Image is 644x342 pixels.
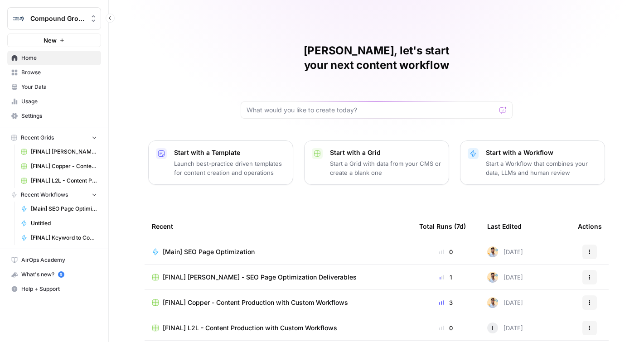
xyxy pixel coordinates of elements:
span: Usage [21,97,97,106]
div: What's new? [8,268,101,281]
div: [DATE] [487,272,523,283]
span: Your Data [21,83,97,91]
input: What would you like to create today? [247,106,496,115]
a: Settings [7,109,101,123]
p: Start a Workflow that combines your data, LLMs and human review [486,159,597,177]
span: [FINAL] [PERSON_NAME] - SEO Page Optimization Deliverables [163,273,357,282]
a: [FINAL] L2L - Content Production with Custom Workflows [17,173,101,188]
div: Actions [578,214,602,239]
span: Recent Grids [21,134,54,142]
span: [FINAL] Keyword to Content Brief - EDITED FOR COPPER [31,234,97,242]
span: [FINAL] L2L - Content Production with Custom Workflows [163,323,337,332]
a: [Main] SEO Page Optimization [152,247,405,256]
button: Recent Grids [7,131,101,145]
span: New [44,36,57,45]
div: Total Runs (7d) [419,214,466,239]
span: Browse [21,68,97,77]
text: 5 [60,272,62,277]
a: Your Data [7,80,101,94]
span: [FINAL] [PERSON_NAME] - SEO Page Optimization Deliverables [31,148,97,156]
div: [DATE] [487,297,523,308]
a: [FINAL] L2L - Content Production with Custom Workflows [152,323,405,332]
a: [FINAL] [PERSON_NAME] - SEO Page Optimization Deliverables [152,273,405,282]
div: 0 [419,323,473,332]
a: Untitled [17,216,101,231]
button: New [7,34,101,47]
p: Start with a Grid [330,148,441,157]
span: Compound Growth [30,14,85,23]
a: AirOps Academy [7,253,101,267]
a: [FINAL] [PERSON_NAME] - SEO Page Optimization Deliverables [17,145,101,159]
a: Browse [7,65,101,80]
button: Help + Support [7,282,101,296]
img: lbvmmv95rfn6fxquksmlpnk8be0v [487,297,498,308]
a: [FINAL] Copper - Content Production with Custom Workflows [152,298,405,307]
div: [DATE] [487,246,523,257]
h1: [PERSON_NAME], let's start your next content workflow [241,43,513,72]
div: Recent [152,214,405,239]
a: [FINAL] Copper - Content Production with Custom Workflows [17,159,101,173]
span: Untitled [31,219,97,227]
span: Help + Support [21,285,97,293]
span: Home [21,54,97,62]
button: Workspace: Compound Growth [7,7,101,30]
a: Usage [7,94,101,109]
button: What's new? 5 [7,267,101,282]
span: [FINAL] L2L - Content Production with Custom Workflows [31,177,97,185]
div: 0 [419,247,473,256]
div: 3 [419,298,473,307]
p: Start with a Template [174,148,286,157]
a: [Main] SEO Page Optimization [17,202,101,216]
span: [FINAL] Copper - Content Production with Custom Workflows [163,298,348,307]
button: Start with a WorkflowStart a Workflow that combines your data, LLMs and human review [460,140,605,185]
p: Start with a Workflow [486,148,597,157]
button: Start with a TemplateLaunch best-practice driven templates for content creation and operations [148,140,293,185]
a: 5 [58,271,64,278]
div: Last Edited [487,214,522,239]
button: Recent Workflows [7,188,101,202]
a: Home [7,51,101,65]
span: [FINAL] Copper - Content Production with Custom Workflows [31,162,97,170]
a: [FINAL] Keyword to Content Brief - EDITED FOR COPPER [17,231,101,245]
p: Start a Grid with data from your CMS or create a blank one [330,159,441,177]
span: [Main] SEO Page Optimization [163,247,255,256]
span: Recent Workflows [21,191,68,199]
span: I [492,323,493,332]
img: Compound Growth Logo [10,10,27,27]
div: 1 [419,273,473,282]
p: Launch best-practice driven templates for content creation and operations [174,159,286,177]
div: [DATE] [487,323,523,333]
button: Start with a GridStart a Grid with data from your CMS or create a blank one [304,140,449,185]
span: AirOps Academy [21,256,97,264]
img: lbvmmv95rfn6fxquksmlpnk8be0v [487,246,498,257]
img: lbvmmv95rfn6fxquksmlpnk8be0v [487,272,498,283]
span: [Main] SEO Page Optimization [31,205,97,213]
span: Settings [21,112,97,120]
